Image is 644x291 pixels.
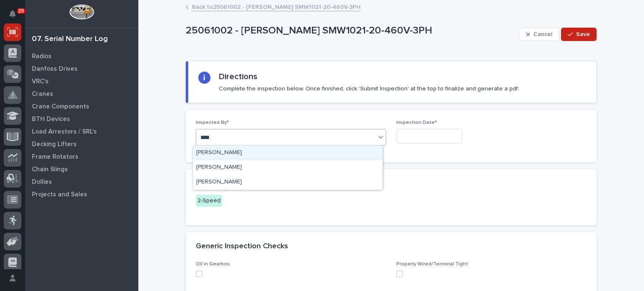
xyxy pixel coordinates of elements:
[32,141,77,148] p: Decking Lifters
[219,85,519,93] p: Complete the inspection below. Once finished, click 'Submit Inspection' at the top to finalize an...
[25,100,138,113] a: Crane Components
[25,125,138,138] a: Load Arrestors / SRL's
[186,25,516,37] p: 25061002 - [PERSON_NAME] SMW1021-20-460V-3PH
[25,113,138,125] a: BTH Devices
[25,188,138,201] a: Projects and Sales
[32,166,68,173] p: Chain Slings
[25,88,138,100] a: Cranes
[196,120,229,125] span: Inspected By
[32,128,97,136] p: Load Arrestors / SRL's
[25,150,138,163] a: Frame Rotators
[519,28,559,41] button: Cancel
[193,175,382,190] div: Patrick Timm
[32,103,89,111] p: Crane Components
[32,53,52,60] p: Radios
[196,262,230,267] span: Oil in Gearbox
[193,146,382,160] div: Klint Patrick
[25,75,138,88] a: VRC's
[193,160,382,175] div: Patrick Briar
[196,180,312,191] span: Speed Designation (from Prod-Db: Hoists) (from hoistRecord)
[69,4,94,20] img: Workspace Logo
[561,28,597,41] button: Save
[32,78,49,85] p: VRC's
[32,35,108,44] div: 07. Serial Number Log
[32,153,78,161] p: Frame Rotators
[25,50,138,62] a: Radios
[396,120,437,125] span: Inspection Date
[576,31,590,38] span: Save
[4,5,21,23] button: Notifications
[192,2,361,11] a: Back to25061002 - [PERSON_NAME] SMW1021-20-460V-3PH
[25,175,138,188] a: Dollies
[25,138,138,150] a: Decking Lifters
[32,90,53,98] p: Cranes
[32,191,87,198] p: Projects and Sales
[32,116,70,123] p: BTH Devices
[32,178,52,186] p: Dollies
[10,10,21,23] div: Notifications20
[396,262,468,267] span: Properly Wired/Terminal Tight
[219,72,257,82] h2: Directions
[18,8,24,14] p: 20
[533,31,552,38] span: Cancel
[25,62,138,75] a: Danfoss Drives
[32,65,78,73] p: Danfoss Drives
[196,242,288,251] h2: Generic Inspection Checks
[196,195,222,207] div: 2-Speed
[25,163,138,175] a: Chain Slings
